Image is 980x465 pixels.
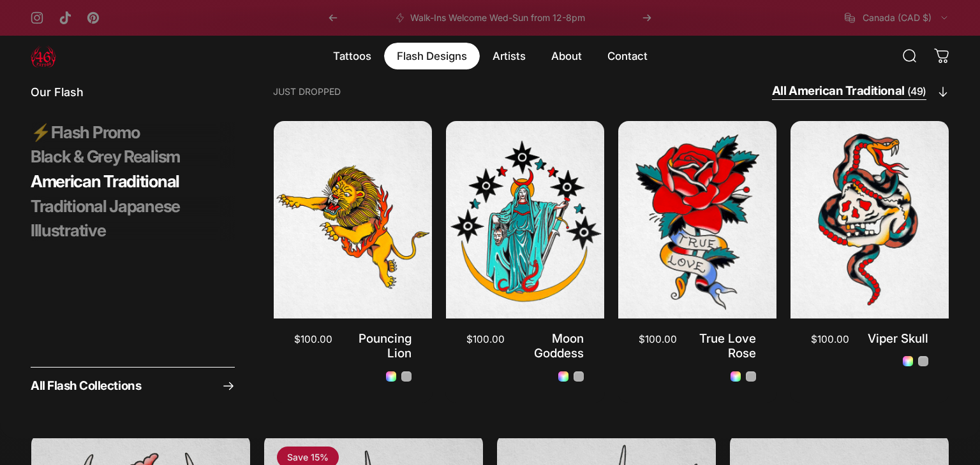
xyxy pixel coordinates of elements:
summary: Flash Designs [384,43,480,69]
a: Viper Skull - Black and Grey [918,356,928,366]
a: Moon Goddess - Colour [558,371,568,382]
img: Moon Goddess [446,121,604,319]
span: All American Traditional [772,83,926,100]
a: True Love Rose - Colour [731,371,741,382]
a: Pouncing Lion - Colour [386,371,396,382]
a: All American Traditional(49) [772,83,949,100]
a: Contact [595,43,660,69]
span: $100.00 [811,334,849,344]
span: All Flash Collections [31,380,141,392]
span: $100.00 [639,334,677,344]
span: Traditional Japanese [31,196,180,217]
a: Moon Goddess - Black and Grey [574,371,584,382]
a: Viper Skull - Colour [903,356,913,366]
a: True Love Rose [699,331,756,361]
a: 0 items [928,42,956,70]
a: True Love Rose - Black and Grey [746,371,756,382]
summary: Artists [480,43,538,69]
span: $100.00 [466,334,505,344]
span: Black & Grey Realism [31,147,180,168]
a: Pouncing Lion [359,331,412,361]
a: Viper Skull [868,331,928,346]
span: Illustrative [31,220,105,241]
span: $100.00 [294,334,332,344]
p: Our Flash [31,83,235,102]
span: (49) [907,83,926,100]
img: True Love Rose [618,121,776,319]
p: Just Dropped [273,87,341,96]
summary: About [538,43,595,69]
a: Pouncing Lion - Black and Grey [401,371,412,382]
span: ⚡️Flash Promo [31,122,139,143]
a: All Flash Collections [31,367,235,403]
img: Viper Skull [791,121,949,319]
a: Moon Goddess [534,331,584,361]
img: Pouncing Lion [274,121,432,319]
summary: Tattoos [320,43,384,69]
nav: Primary [320,43,660,69]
